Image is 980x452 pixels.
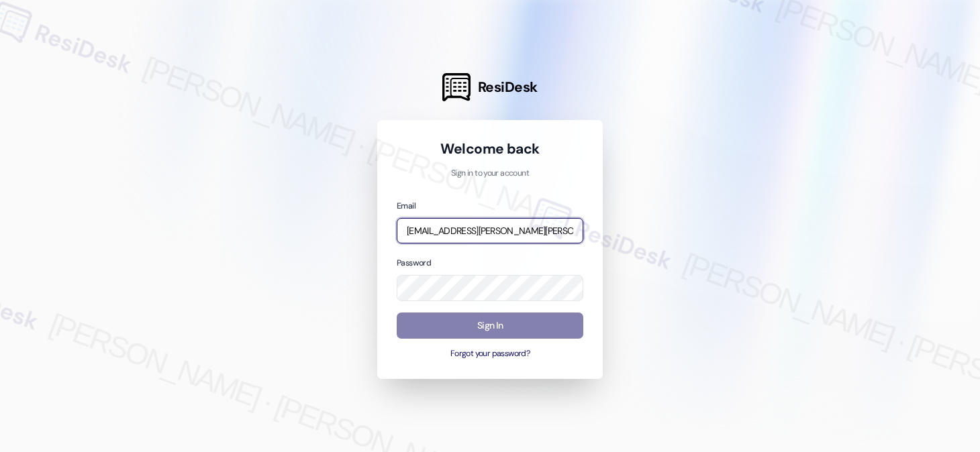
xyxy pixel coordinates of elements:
[397,313,583,339] button: Sign In
[397,168,583,180] p: Sign in to your account
[397,201,415,211] label: Email
[478,78,538,97] span: ResiDesk
[397,348,583,360] button: Forgot your password?
[397,139,583,158] h1: Welcome back
[397,258,431,268] label: Password
[397,218,583,244] input: name@example.com
[442,73,471,101] img: ResiDesk Logo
